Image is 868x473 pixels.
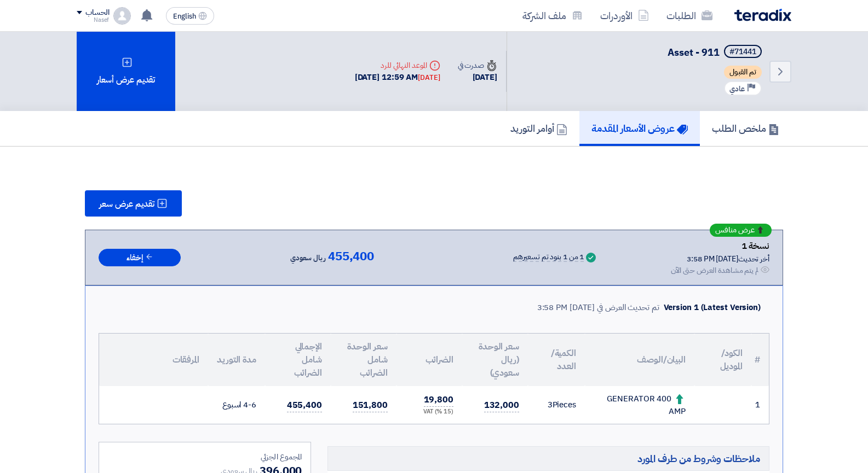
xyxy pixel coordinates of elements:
button: English [166,7,214,25]
span: Asset - 911 [668,45,720,60]
div: #71441 [729,48,756,56]
div: GENERATOR 400 AMP [594,393,686,417]
div: Version 1 (Latest Version) [664,301,761,314]
th: الضرائب [396,334,462,386]
th: الكمية/العدد [528,334,585,386]
th: سعر الوحدة شامل الضرائب [331,334,396,386]
span: تم القبول [724,66,762,79]
div: تم تحديث العرض في [DATE] 3:58 PM [537,301,659,314]
span: 151,800 [353,399,388,412]
button: إخفاء [99,249,181,267]
h5: ملخص الطلب [712,122,779,135]
th: البيان/الوصف [585,334,694,386]
span: 3 [548,399,553,411]
td: 4-6 اسبوع [208,386,265,424]
div: الموعد النهائي للرد [355,60,440,71]
span: عرض منافس [715,226,755,234]
th: # [751,334,769,386]
div: أخر تحديث [DATE] 3:58 PM [671,253,769,265]
div: [DATE] [458,71,497,84]
h5: عروض الأسعار المقدمة [591,122,688,135]
h5: أوامر التوريد [510,122,567,135]
td: Pieces [528,386,585,424]
div: المجموع الجزئي [108,451,302,463]
div: نسخة 1 [671,239,769,253]
div: الحساب [85,8,109,17]
img: profile_test.png [113,7,131,25]
span: عادي [729,84,745,94]
td: 1 [751,386,769,424]
img: Teradix logo [734,9,791,21]
a: ملخص الطلب [700,111,791,146]
div: Nasef [77,17,109,23]
div: [DATE] 12:59 AM [355,71,440,84]
a: الطلبات [658,3,721,28]
span: ريال سعودي [290,252,326,265]
button: تقديم عرض سعر [85,190,182,217]
th: سعر الوحدة (ريال سعودي) [462,334,528,386]
span: 455,400 [328,250,374,263]
div: (15 %) VAT [405,407,453,417]
a: عروض الأسعار المقدمة [579,111,700,146]
h5: Asset - 911 [668,45,764,60]
th: المرفقات [99,334,208,386]
th: الإجمالي شامل الضرائب [265,334,331,386]
span: 455,400 [287,399,322,412]
div: 1 من 1 بنود تم تسعيرهم [513,253,584,262]
div: لم يتم مشاهدة العرض حتى الآن [671,265,758,276]
h5: ملاحظات وشروط من طرف المورد [327,446,769,471]
a: ملف الشركة [514,3,591,28]
span: English [173,13,196,20]
div: [DATE] [418,72,440,83]
div: تقديم عرض أسعار [77,32,175,111]
span: 132,000 [484,399,519,412]
div: صدرت في [458,60,497,71]
a: الأوردرات [591,3,658,28]
th: مدة التوريد [208,334,265,386]
span: تقديم عرض سعر [99,200,154,208]
span: 19,800 [424,393,453,407]
a: أوامر التوريد [498,111,579,146]
th: الكود/الموديل [694,334,751,386]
